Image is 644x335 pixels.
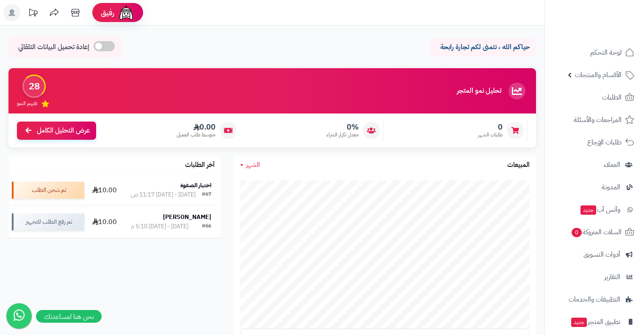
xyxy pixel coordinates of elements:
p: حياكم الله ، نتمنى لكم تجارة رابحة [437,42,530,52]
span: العملاء [604,159,620,171]
span: تطبيق المتجر [570,316,620,328]
div: تم شحن الطلب [12,182,84,199]
a: المدونة [550,177,639,197]
span: عرض التحليل الكامل [37,126,90,136]
td: 10.00 [88,206,121,238]
a: لوحة التحكم [550,42,639,63]
span: الشهر [246,160,260,170]
div: [DATE] - [DATE] 11:17 ص [131,191,196,199]
h3: آخر الطلبات [185,161,215,169]
div: [DATE] - [DATE] 5:10 م [131,222,188,231]
div: #67 [202,191,211,199]
span: وآتس آب [580,204,620,216]
a: المراجعات والأسئلة [550,110,639,130]
span: طلبات الشهر [478,131,503,138]
a: تطبيق المتجرجديد [550,312,639,332]
a: وآتس آبجديد [550,199,639,220]
span: الطلبات [602,91,622,103]
span: لوحة التحكم [590,47,622,58]
span: 0 [572,228,582,237]
span: متوسط طلب العميل [177,131,216,138]
td: 10.00 [88,174,121,206]
span: معدل تكرار الشراء [326,131,359,138]
a: طلبات الإرجاع [550,132,639,152]
span: طلبات الإرجاع [587,136,622,148]
a: الطلبات [550,87,639,108]
a: أدوات التسويق [550,244,639,265]
span: تقييم النمو [17,100,37,107]
a: العملاء [550,155,639,175]
span: إعادة تحميل البيانات التلقائي [18,42,89,52]
span: 0% [326,122,359,132]
img: ai-face.png [118,4,135,21]
a: تحديثات المنصة [22,4,44,23]
strong: [PERSON_NAME] [163,213,211,221]
a: عرض التحليل الكامل [17,122,96,140]
h3: تحليل نمو المتجر [457,87,501,95]
span: التطبيقات والخدمات [569,293,620,305]
strong: اختيار الصفوة [180,181,211,190]
span: أدوات التسويق [583,249,620,260]
div: #66 [202,222,211,231]
span: 0 [478,122,503,132]
span: المدونة [602,181,620,193]
a: الشهر [240,160,260,170]
span: جديد [571,318,587,327]
span: جديد [580,205,596,215]
span: الأقسام والمنتجات [575,69,622,81]
span: السلات المتروكة [571,226,622,238]
div: تم رفع الطلب للتجهيز [12,213,84,230]
a: السلات المتروكة0 [550,222,639,242]
span: التقارير [604,271,620,283]
a: التطبيقات والخدمات [550,289,639,310]
span: 0.00 [177,122,216,132]
span: المراجعات والأسئلة [574,114,622,126]
h3: المبيعات [507,161,530,169]
span: رفيق [101,8,114,18]
a: التقارير [550,267,639,287]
